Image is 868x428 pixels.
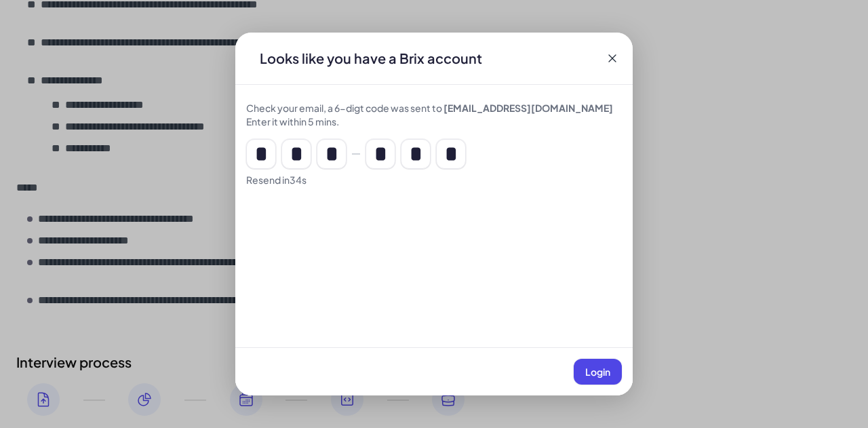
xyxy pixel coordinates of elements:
span: Login [585,366,610,378]
span: [EMAIL_ADDRESS][DOMAIN_NAME] [443,102,613,114]
button: Login [574,359,622,385]
div: Check your email, a 6-digt code was sent to Enter it within 5 mins. [246,101,622,128]
div: Looks like you have a Brix account [249,49,493,68]
div: Resend in 34 s [246,173,622,187]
